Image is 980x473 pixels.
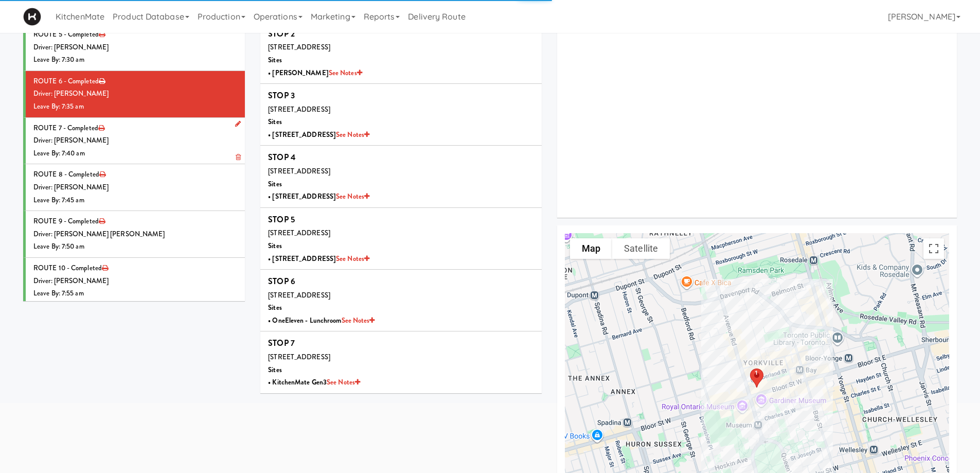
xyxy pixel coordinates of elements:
[23,118,245,165] li: ROUTE 7 - CompletedDriver: [PERSON_NAME]Leave By: 7:40 am
[268,55,282,65] b: Sites
[570,238,612,259] button: Show street map
[33,54,237,66] div: Leave By: 7:30 am
[268,289,534,302] div: [STREET_ADDRESS]
[23,24,245,71] li: ROUTE 5 - CompletedDriver: [PERSON_NAME]Leave By: 7:30 am
[268,28,295,40] b: STOP 2
[33,169,99,179] span: ROUTE 8 - Completed
[268,275,295,287] b: STOP 6
[268,179,282,189] b: Sites
[342,316,375,325] a: See Notes
[23,211,245,258] li: ROUTE 9 - CompletedDriver: [PERSON_NAME] [PERSON_NAME]Leave By: 7:50 am
[268,377,360,387] b: • KitchenMate Gen3
[336,191,369,201] a: See Notes
[268,365,282,375] b: Sites
[268,351,534,364] div: [STREET_ADDRESS]
[268,303,282,312] b: Sites
[23,8,41,26] img: Micromart
[33,76,99,86] span: ROUTE 6 - Completed
[336,254,369,264] a: See Notes
[33,29,99,39] span: ROUTE 5 - Completed
[23,164,245,211] li: ROUTE 8 - CompletedDriver: [PERSON_NAME]Leave By: 7:45 am
[260,270,542,331] li: STOP 6[STREET_ADDRESS]Sites• OneEleven - LunchroomSee Notes
[268,227,534,240] div: [STREET_ADDRESS]
[33,41,237,54] div: Driver: [PERSON_NAME]
[33,194,237,207] div: Leave By: 7:45 am
[268,214,295,225] b: STOP 5
[268,151,296,163] b: STOP 4
[268,337,295,349] b: STOP 7
[268,103,534,116] div: [STREET_ADDRESS]
[268,90,295,101] b: STOP 3
[23,71,245,118] li: ROUTE 6 - CompletedDriver: [PERSON_NAME]Leave By: 7:35 am
[268,117,282,127] b: Sites
[260,22,542,84] li: STOP 2[STREET_ADDRESS]Sites• [PERSON_NAME]See Notes
[923,238,944,259] button: Toggle fullscreen view
[33,123,98,133] span: ROUTE 7 - Completed
[268,316,375,325] b: • OneEleven - Lunchroom
[268,191,369,201] b: • [STREET_ADDRESS]
[268,68,362,78] b: • [PERSON_NAME]
[33,134,237,147] div: Driver: [PERSON_NAME]
[33,287,237,300] div: Leave By: 7:55 am
[23,258,245,305] li: ROUTE 10 - CompletedDriver: [PERSON_NAME]Leave By: 7:55 am
[33,228,237,241] div: Driver: [PERSON_NAME] [PERSON_NAME]
[260,146,542,207] li: STOP 4[STREET_ADDRESS]Sites• [STREET_ADDRESS]See Notes
[329,68,362,78] a: See Notes
[33,216,99,226] span: ROUTE 9 - Completed
[268,130,369,139] b: • [STREET_ADDRESS]
[260,331,542,393] li: STOP 7[STREET_ADDRESS]Sites• KitchenMate Gen3See Notes
[260,208,542,270] li: STOP 5[STREET_ADDRESS]Sites• [STREET_ADDRESS]See Notes
[33,275,237,288] div: Driver: [PERSON_NAME]
[33,263,102,273] span: ROUTE 10 - Completed
[33,100,237,113] div: Leave By: 7:35 am
[268,41,534,54] div: [STREET_ADDRESS]
[268,254,369,264] b: • [STREET_ADDRESS]
[268,241,282,251] b: Sites
[327,377,360,387] a: See Notes
[755,370,758,376] div: 1
[33,147,237,160] div: Leave By: 7:40 am
[336,130,369,139] a: See Notes
[260,84,542,146] li: STOP 3[STREET_ADDRESS]Sites• [STREET_ADDRESS]See Notes
[33,181,237,194] div: Driver: [PERSON_NAME]
[268,165,534,178] div: [STREET_ADDRESS]
[33,240,237,253] div: Leave By: 7:50 am
[612,238,670,259] button: Show satellite imagery
[33,87,237,100] div: Driver: [PERSON_NAME]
